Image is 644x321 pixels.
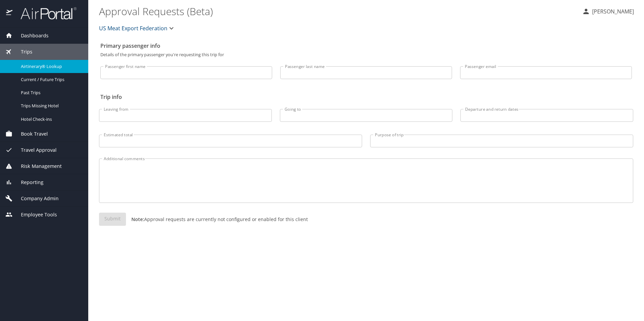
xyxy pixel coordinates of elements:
span: Hotel Check-ins [21,116,80,122]
span: US Meat Export Federation [99,24,167,33]
img: icon-airportal.png [6,7,13,20]
button: [PERSON_NAME] [579,5,637,17]
strong: Note: [131,216,144,222]
img: airportal-logo.png [13,7,76,20]
p: Details of the primary passenger you're requesting this trip for [100,52,632,57]
span: Company Admin [12,195,59,202]
h1: Approval Requests (Beta) [99,1,577,22]
span: Trips [12,48,32,56]
span: Trips Missing Hotel [21,103,80,109]
span: Current / Future Trips [21,76,80,83]
span: Book Travel [12,130,48,138]
span: Dashboards [12,32,49,39]
span: Employee Tools [12,211,57,218]
button: US Meat Export Federation [96,22,178,35]
span: Travel Approval [12,146,57,154]
h2: Trip info [100,92,632,102]
h2: Primary passenger info [100,40,632,51]
p: Approval requests are currently not configured or enabled for this client [126,216,308,223]
span: Airtinerary® Lookup [21,63,80,70]
p: [PERSON_NAME] [590,7,634,15]
span: Risk Management [12,163,62,170]
span: Past Trips [21,90,80,96]
span: Reporting [12,179,43,186]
